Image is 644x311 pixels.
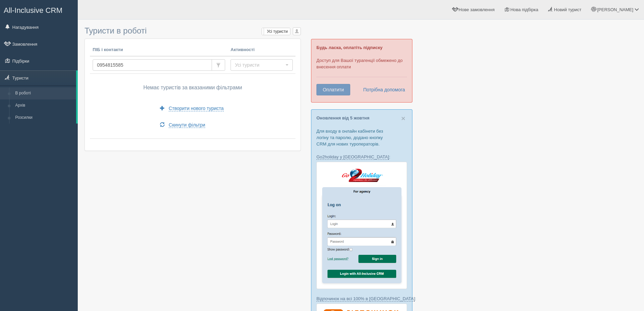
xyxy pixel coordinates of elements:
a: В роботі [12,87,76,99]
a: All-Inclusive CRM [0,0,77,19]
span: [PERSON_NAME] [597,7,633,12]
a: Розсилки [12,112,76,124]
span: All-Inclusive CRM [4,6,63,15]
span: Нове замовлення [459,7,495,12]
span: Нова підбірка [510,7,539,12]
span: × [401,114,405,122]
a: Створити нового туриста [156,103,228,114]
div: Доступ для Вашої турагенції обмежено до внесення оплати [311,39,412,103]
a: Скинути фільтри [156,119,210,131]
b: Будь ласка, оплатіть підписку [316,45,382,50]
p: : [316,154,407,160]
a: Оновлення від 5 жовтня [316,115,369,120]
p: : [316,295,407,302]
button: Close [401,115,405,122]
th: Активності [228,44,295,56]
label: Усі туристи [262,28,290,35]
p: Для входу в онлайн кабінети без логіну та паролю, додано кнопку CRM для нових туроператорів. [316,128,407,147]
img: go2holiday-login-via-crm-for-travel-agents.png [316,162,407,289]
p: Немає туристів за вказаними фільтрами [93,84,293,91]
span: Туристи в роботі [85,26,147,35]
a: Відпочинок на всі 100% в [GEOGRAPHIC_DATA] [316,296,415,302]
a: Потрібна допомога [359,84,405,95]
span: Скинути фільтри [169,122,205,128]
th: ПІБ і контакти [90,44,228,56]
span: Новий турист [554,7,581,12]
button: Усі туристи [231,59,293,71]
button: Оплатити [316,84,350,95]
a: Go2holiday у [GEOGRAPHIC_DATA] [316,154,389,160]
span: Усі туристи [235,62,284,68]
span: Створити нового туриста [169,106,223,111]
a: Архів [12,99,76,112]
input: Пошук за ПІБ, паспортом або контактами [93,59,212,71]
